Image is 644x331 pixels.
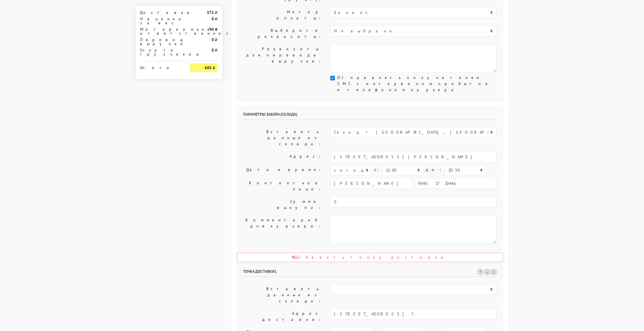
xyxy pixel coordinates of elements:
[239,7,326,23] label: Метод оплаты:
[243,269,497,277] h6: Точка доставки
[239,127,326,149] label: Вставить данные из склада:
[136,27,186,35] div: Материальная ответственность
[205,65,212,70] strong: 685
[239,151,326,162] label: Адрес:
[274,269,277,274] span: 1
[337,75,496,93] label: Отправлять получателям SMS с интервалом прибытия и телефоном курьера
[239,25,326,42] label: Выберите реквизиты:
[239,308,326,325] label: Адрес доставки:
[426,165,442,175] label: до:
[239,165,326,176] label: Дата и время:
[237,253,503,262] div: Добавить точку доставки
[239,44,326,72] label: Реквизиты для перевода выручки:
[243,112,497,120] h6: Параметры забора (склада)
[212,16,214,21] strong: 0
[136,10,186,14] div: Доставка
[207,10,214,15] strong: 571
[209,27,214,32] strong: 94
[239,215,326,243] label: Комментарий для курьера:
[239,178,326,194] label: Контактное лицо:
[140,63,182,70] div: Итого
[136,17,186,25] div: Наценка за вес
[239,196,326,213] label: Сумма выкупа:
[136,48,186,56] div: Услуги грузчиков
[239,284,326,306] label: Вставить данные из склада:
[136,38,186,46] div: Перевод выручки
[374,165,380,175] label: c:
[330,178,412,189] input: Имя
[414,178,496,189] input: Телефон
[212,47,214,53] strong: 0
[212,37,214,42] strong: 0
